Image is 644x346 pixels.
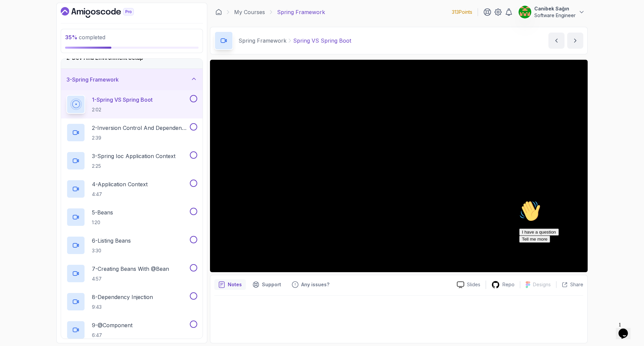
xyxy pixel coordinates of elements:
p: Software Engineer [534,12,576,19]
a: Slides [451,281,486,288]
button: user profile imageCanibek SağınSoftware Engineer [518,5,585,19]
button: Support button [249,279,285,290]
button: 9-@Component6:47 [66,320,197,339]
img: user profile image [519,6,531,18]
p: 4 - Application Context [92,180,148,188]
p: 1 - Spring VS Spring Boot [92,96,153,104]
p: 7 - Creating Beans With @Bean [92,265,169,273]
p: Repo [502,281,515,288]
p: Spring Framework [277,8,325,16]
button: I have a question [3,31,42,38]
button: 3-Spring Framework [61,69,203,90]
a: Repo [486,281,520,289]
span: completed [65,34,105,41]
p: Canibek Sağın [534,5,576,12]
p: Notes [228,281,242,288]
p: Any issues? [301,281,329,288]
p: 9 - @Component [92,321,132,329]
a: Dashboard [215,9,222,15]
p: 3:30 [92,247,131,254]
button: Tell me more [3,38,34,45]
iframe: chat widget [517,198,637,316]
p: 2:39 [92,135,189,141]
p: 6 - Listing Beans [92,237,131,245]
p: Spring VS Spring Boot [293,37,351,45]
p: 313 Points [452,9,472,15]
button: Feedback button [288,279,333,290]
p: Slides [467,281,480,288]
p: 4:47 [92,191,148,198]
p: 4:57 [92,276,169,282]
p: 2 - Inversion Control And Dependency Injection [92,124,189,132]
button: 7-Creating Beans With @Bean4:57 [66,264,197,283]
p: 3 - Spring Ioc Application Context [92,152,175,160]
p: 9:43 [92,304,153,310]
button: 4-Application Context4:47 [66,180,197,198]
p: Spring Framework [238,37,286,45]
button: 6-Listing Beans3:30 [66,236,197,255]
p: Support [262,281,281,288]
p: 2:25 [92,163,175,169]
p: 6:47 [92,332,132,339]
button: notes button [214,279,246,290]
a: Dashboard [61,7,149,18]
span: Hi! How can we help? [3,20,66,25]
p: 5 - Beans [92,208,113,216]
p: 2:02 [92,106,153,113]
button: 5-Beans1:20 [66,208,197,227]
span: 35 % [65,34,77,41]
p: 8 - Dependency Injection [92,293,153,301]
button: 2-Inversion Control And Dependency Injection2:39 [66,123,197,142]
button: next content [567,33,583,49]
button: previous content [548,33,565,49]
p: 1:20 [92,219,113,226]
iframe: chat widget [616,319,637,339]
button: 1-Spring VS Spring Boot2:02 [66,95,197,114]
button: 8-Dependency Injection9:43 [66,292,197,311]
iframe: 1 - Spring vs Spring Boot [210,60,588,272]
a: My Courses [234,8,265,16]
img: :wave: [3,3,24,24]
div: 👋Hi! How can we help?I have a questionTell me more [3,3,123,45]
h3: 3 - Spring Framework [66,76,119,84]
button: 3-Spring Ioc Application Context2:25 [66,151,197,170]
